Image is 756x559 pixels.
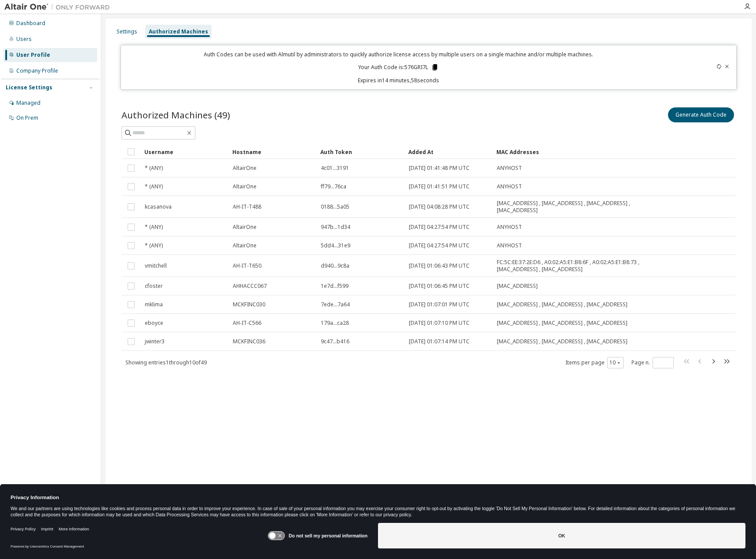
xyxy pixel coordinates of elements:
img: Altair One [4,3,114,11]
span: AH-IT-T650 [233,262,261,269]
span: * (ANY) [145,183,163,190]
span: [DATE] 04:08:28 PM UTC [409,203,470,210]
span: Showing entries 1 through 10 of 49 [125,359,207,366]
span: [DATE] 01:07:01 PM UTC [409,301,470,308]
div: Username [144,145,225,159]
span: kcasanova [145,203,172,210]
span: eboyce [145,320,163,327]
span: [MAC_ADDRESS] , [MAC_ADDRESS] , [MAC_ADDRESS] , [MAC_ADDRESS] [497,200,643,214]
span: AH-IT-T488 [233,203,261,210]
span: AHHACCC067 [233,283,267,290]
span: Page n. [631,357,674,368]
div: Company Profile [16,67,58,74]
span: [DATE] 01:41:48 PM UTC [409,165,470,172]
span: 1e7d...f599 [321,283,349,290]
span: [DATE] 01:07:14 PM UTC [409,338,470,345]
div: Managed [16,99,40,107]
span: 947b...1d34 [321,224,350,231]
div: Auth Token [320,145,401,159]
span: [DATE] 01:06:43 PM UTC [409,262,470,269]
span: 7ede...7a64 [321,301,350,308]
span: 9c47...b416 [321,338,349,345]
span: [MAC_ADDRESS] , [MAC_ADDRESS] , [MAC_ADDRESS] [497,320,628,327]
span: jwinter3 [145,338,165,345]
span: mklima [145,301,163,308]
button: 10 [609,359,621,366]
div: Authorized Machines [149,28,208,35]
span: 4c01...3191 [321,165,349,172]
span: vmitchell [145,262,167,269]
span: * (ANY) [145,165,163,172]
span: [DATE] 01:06:45 PM UTC [409,283,470,290]
span: AltairOne [233,183,257,190]
span: 0188...5a05 [321,203,349,210]
span: MCKFINC036 [233,338,265,345]
span: 5dd4...31e9 [321,242,350,249]
button: Generate Auth Code [668,107,734,122]
p: Your Auth Code is: 576GRI7L [358,63,439,71]
span: [MAC_ADDRESS] [497,283,538,290]
div: Added At [408,145,489,159]
p: Auth Codes can be used with Almutil by administrators to quickly authorize license access by mult... [126,51,671,58]
div: Users [16,36,32,43]
span: ff79...76ca [321,183,346,190]
span: ANYHOST [497,224,522,231]
span: ANYHOST [497,242,522,249]
span: * (ANY) [145,242,163,249]
span: * (ANY) [145,224,163,231]
span: Items per page [565,357,624,368]
span: [DATE] 01:41:51 PM UTC [409,183,470,190]
span: AltairOne [233,165,257,172]
span: [MAC_ADDRESS] , [MAC_ADDRESS] , [MAC_ADDRESS] [497,301,628,308]
div: On Prem [16,114,38,121]
span: [DATE] 01:07:10 PM UTC [409,320,470,327]
span: Authorized Machines (49) [121,109,230,121]
p: Expires in 14 minutes, 58 seconds [126,77,671,84]
span: ANYHOST [497,183,522,190]
div: User Profile [16,51,50,59]
div: Dashboard [16,20,45,27]
span: [MAC_ADDRESS] , [MAC_ADDRESS] , [MAC_ADDRESS] [497,338,628,345]
div: Hostname [232,145,313,159]
span: MCKFINC030 [233,301,265,308]
span: [DATE] 04:27:54 PM UTC [409,224,470,231]
div: License Settings [6,84,52,91]
span: AH-IT-C566 [233,320,261,327]
span: FC:5C:EE:37:2E:D6 , A0:02:A5:E1:B8:6F , A0:02:A5:E1:B8:73 , [MAC_ADDRESS] , [MAC_ADDRESS] [497,259,643,273]
span: 179a...ca28 [321,320,349,327]
span: d940...9c8a [321,262,349,269]
span: [DATE] 04:27:54 PM UTC [409,242,470,249]
div: Settings [117,28,137,35]
span: cfoster [145,283,163,290]
span: AltairOne [233,224,257,231]
span: AltairOne [233,242,257,249]
span: ANYHOST [497,165,522,172]
div: MAC Addresses [496,145,643,159]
